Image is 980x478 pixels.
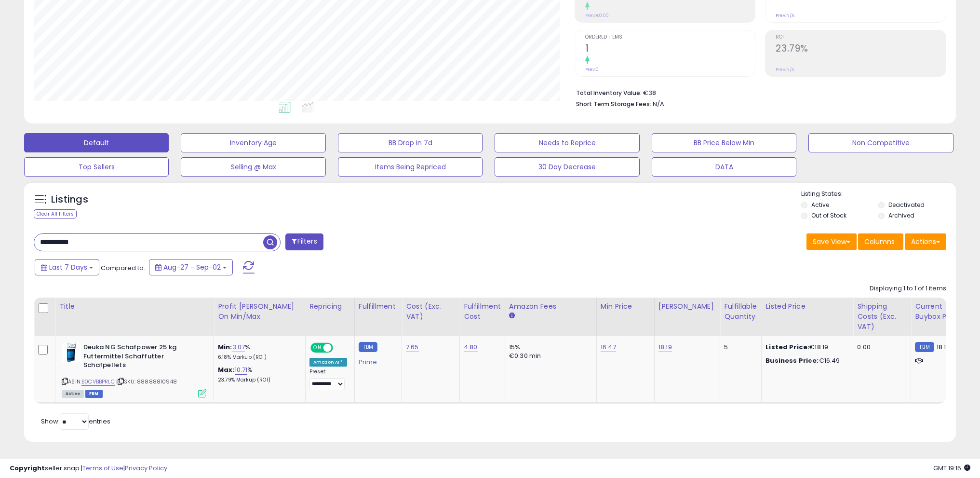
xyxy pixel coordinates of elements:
[658,342,672,352] a: 18.19
[309,301,350,312] div: Repricing
[218,365,235,374] b: Max:
[652,133,796,152] button: BB Price Below Min
[495,157,639,177] button: 30 Day Decrease
[933,464,970,473] span: 2025-09-10 19:15 GMT
[332,344,347,352] span: OFF
[576,89,642,97] b: Total Inventory Value:
[83,343,201,372] b: Deuka NG Schafpower 25 kg Futtermittel Schaffutter Schafpellets
[765,356,819,365] b: Business Price:
[585,35,755,40] span: Ordered Items
[59,301,210,312] div: Title
[601,301,650,312] div: Min Price
[285,233,323,250] button: Filters
[81,378,115,386] a: B0CVBBPRLC
[149,259,233,275] button: Aug-27 - Sep-02
[652,157,796,177] button: DATA
[338,157,483,177] button: Items Being Repriced
[870,284,946,293] div: Displaying 1 to 1 of 1 items
[338,133,483,152] button: BB Drop in 7d
[125,464,167,473] a: Privacy Policy
[811,211,846,219] label: Out of Stock
[724,301,757,322] div: Fulfillable Quantity
[585,67,599,72] small: Prev: 0
[864,237,895,246] span: Columns
[24,157,169,177] button: Top Sellers
[181,133,325,152] button: Inventory Age
[509,352,589,360] div: €0.30 min
[776,67,794,72] small: Prev: N/A
[776,13,794,18] small: Prev: N/A
[653,99,664,109] span: N/A
[218,343,298,361] div: %
[888,211,914,219] label: Archived
[101,263,145,273] span: Compared to:
[218,301,301,322] div: Profit [PERSON_NAME] on Min/Max
[10,464,167,473] div: seller snap | |
[464,301,501,322] div: Fulfillment Cost
[765,343,846,352] div: €18.19
[937,342,950,352] span: 18.19
[62,343,81,362] img: 31Ad4RWyPwL._SL40_.jpg
[811,201,829,209] label: Active
[915,342,934,352] small: FBM
[495,133,639,152] button: Needs to Reprice
[311,344,323,352] span: ON
[163,262,221,272] span: Aug-27 - Sep-02
[776,43,946,56] h2: 23.79%
[464,342,478,352] a: 4.80
[915,301,965,322] div: Current Buybox Price
[51,193,88,206] h5: Listings
[509,343,589,352] div: 15%
[776,35,946,40] span: ROI
[49,262,87,272] span: Last 7 Days
[857,301,907,332] div: Shipping Costs (Exc. VAT)
[765,356,846,365] div: €16.49
[218,354,298,361] p: 6.18% Markup (ROI)
[724,343,754,352] div: 5
[801,190,956,199] p: Listing States:
[309,358,347,367] div: Amazon AI *
[359,342,377,352] small: FBM
[359,301,398,312] div: Fulfillment
[235,365,248,375] a: 10.71
[406,301,456,322] div: Cost (Exc. VAT)
[116,378,177,385] span: | SKU: 88888810948
[576,100,651,108] b: Short Term Storage Fees:
[585,43,755,56] h2: 1
[808,133,953,152] button: Non Competitive
[85,390,103,398] span: FBM
[232,342,245,352] a: 3.07
[218,366,298,383] div: %
[765,342,809,352] b: Listed Price:
[658,301,716,312] div: [PERSON_NAME]
[181,157,325,177] button: Selling @ Max
[62,390,84,398] span: All listings currently available for purchase on Amazon
[406,342,419,352] a: 7.65
[509,312,515,320] small: Amazon Fees.
[82,464,123,473] a: Terms of Use
[509,301,592,312] div: Amazon Fees
[576,86,939,98] li: €38
[585,13,609,18] small: Prev: €0.00
[888,201,925,209] label: Deactivated
[24,133,169,152] button: Default
[41,417,110,426] span: Show: entries
[34,209,77,219] div: Clear All Filters
[905,233,946,250] button: Actions
[765,301,849,312] div: Listed Price
[218,342,232,352] b: Min:
[858,233,903,250] button: Columns
[601,342,616,352] a: 16.47
[359,355,394,366] div: Prime
[10,464,45,473] strong: Copyright
[857,343,903,352] div: 0.00
[35,259,99,275] button: Last 7 Days
[309,369,347,390] div: Preset:
[218,377,298,383] p: 23.79% Markup (ROI)
[214,298,306,336] th: The percentage added to the cost of goods (COGS) that forms the calculator for Min & Max prices.
[806,233,857,250] button: Save View
[62,343,206,396] div: ASIN:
